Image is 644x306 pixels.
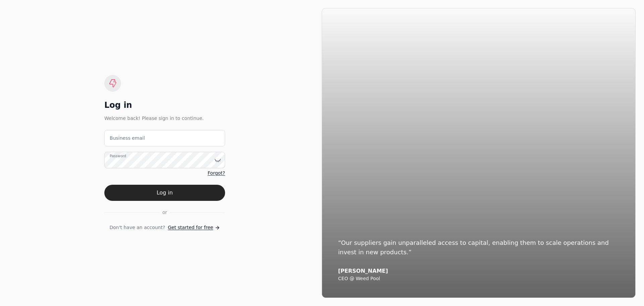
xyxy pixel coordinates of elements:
[338,268,619,274] div: [PERSON_NAME]
[338,238,619,257] div: “Our suppliers gain unparalleled access to capital, enabling them to scale operations and invest ...
[208,170,225,177] a: Forgot?
[168,224,220,231] a: Get started for free
[110,154,126,159] label: Password
[104,115,225,122] div: Welcome back! Please sign in to continue.
[338,276,619,282] div: CEO @ Weed Pool
[168,224,213,231] span: Get started for free
[109,224,165,231] span: Don't have an account?
[104,185,225,201] button: Log in
[110,135,145,142] label: Business email
[162,209,167,216] span: or
[104,100,225,111] div: Log in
